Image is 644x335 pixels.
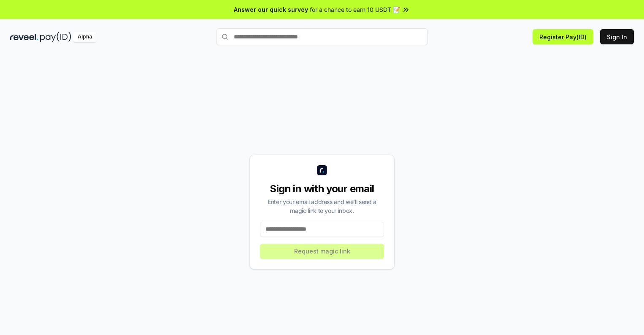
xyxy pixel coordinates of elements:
img: logo_small [317,165,327,175]
span: Answer our quick survey [234,5,308,14]
img: reveel_dark [10,32,38,42]
span: for a chance to earn 10 USDT 📝 [310,5,400,14]
div: Sign in with your email [260,182,384,196]
div: Enter your email address and we’ll send a magic link to your inbox. [260,197,384,215]
button: Sign In [600,29,634,44]
div: Alpha [73,32,97,42]
img: pay_id [40,32,71,42]
button: Register Pay(ID) [533,29,593,44]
